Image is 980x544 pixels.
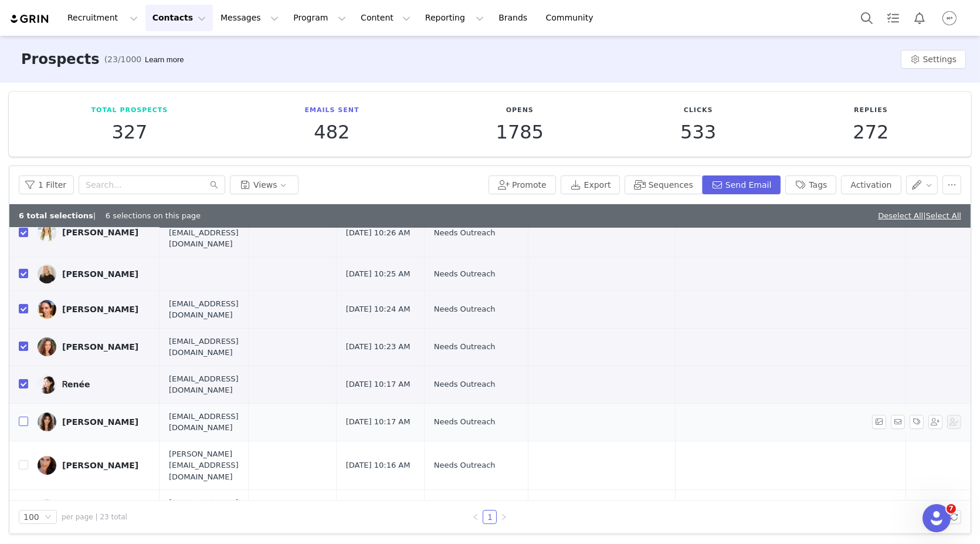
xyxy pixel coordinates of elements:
[354,5,418,31] button: Content
[434,268,496,280] span: Needs Outreach
[880,5,906,31] a: Tasks
[933,9,971,28] button: Profile
[891,415,910,429] span: Send Email
[38,413,56,431] img: e1c7c6e7-0950-4ce3-aa38-df548fdd6315.jpg
[418,5,491,31] button: Reporting
[926,211,961,220] a: Select All
[304,106,359,116] p: Emails Sent
[483,510,497,524] li: 1
[38,375,56,394] img: a15eafa1-dd49-4303-a297-c9fcc3def275--s.jpg
[62,512,127,522] span: per page | 23 total
[496,121,544,143] p: 1785
[491,5,538,31] a: Brands
[62,417,138,427] div: [PERSON_NAME]
[145,5,213,31] button: Contacts
[19,210,201,222] div: | 6 selections on this page
[853,121,889,143] p: 272
[79,175,225,194] input: Search...
[489,175,556,194] button: Promote
[346,341,411,353] span: [DATE] 10:23 AM
[434,459,496,471] span: Needs Outreach
[62,269,138,279] div: [PERSON_NAME]
[561,175,620,194] button: Export
[91,121,168,143] p: 327
[702,175,781,194] button: Send Email
[346,227,411,239] span: [DATE] 10:26 AM
[62,380,90,389] div: Ꮢenée
[907,5,932,31] button: Notifications
[169,373,239,396] span: [EMAIL_ADDRESS][DOMAIN_NAME]
[785,175,836,194] button: Tags
[434,341,496,353] span: Needs Outreach
[854,5,880,31] button: Search
[947,504,956,513] span: 7
[45,513,52,522] i: icon: down
[434,416,496,428] span: Needs Outreach
[62,228,138,237] div: [PERSON_NAME]
[19,211,93,220] b: 6 total selections
[38,300,150,319] a: [PERSON_NAME]
[680,121,716,143] p: 533
[38,265,56,283] img: 6f488079-fda0-4568-9703-47148f576105--s.jpg
[496,106,544,116] p: Opens
[346,379,411,390] span: [DATE] 10:17 AM
[38,413,150,431] a: [PERSON_NAME]
[483,511,496,523] a: 1
[434,303,496,315] span: Needs Outreach
[62,342,138,352] div: [PERSON_NAME]
[230,175,299,194] button: Views
[38,375,150,394] a: Ꮢenée
[143,54,186,66] div: Tooltip anchor
[680,106,716,116] p: Clicks
[91,106,168,116] p: Total Prospects
[62,461,138,470] div: [PERSON_NAME]
[62,305,138,314] div: [PERSON_NAME]
[286,5,353,31] button: Program
[304,121,359,143] p: 482
[923,211,961,220] span: |
[38,223,56,242] img: 9e2b291c-c687-45f0-a48f-88ba6313ffdf--s.jpg
[60,5,145,31] button: Recruitment
[901,50,966,69] button: Settings
[923,504,951,532] iframe: Intercom live chat
[38,337,56,356] img: a960405c-e0a7-4869-be30-e761af1057c6.jpg
[23,511,39,523] div: 100
[346,459,411,471] span: [DATE] 10:16 AM
[169,215,239,250] span: [PERSON_NAME][EMAIL_ADDRESS][DOMAIN_NAME]
[169,298,239,321] span: [EMAIL_ADDRESS][DOMAIN_NAME]
[539,5,606,31] a: Community
[210,181,218,189] i: icon: search
[169,448,239,483] span: [PERSON_NAME][EMAIL_ADDRESS][DOMAIN_NAME]
[346,416,411,428] span: [DATE] 10:17 AM
[878,211,923,220] a: Deselect All
[38,337,150,356] a: [PERSON_NAME]
[625,175,702,194] button: Sequences
[169,336,239,359] span: [EMAIL_ADDRESS][DOMAIN_NAME]
[38,223,150,242] a: [PERSON_NAME]
[841,175,901,194] button: Activation
[434,379,496,390] span: Needs Outreach
[346,303,411,315] span: [DATE] 10:24 AM
[9,13,50,25] img: grin logo
[38,456,150,475] a: [PERSON_NAME]
[169,497,239,520] span: [EMAIL_ADDRESS][DOMAIN_NAME]
[19,175,74,194] button: 1 Filter
[38,300,56,319] img: 760eb880-c0ba-4798-ba42-4edeb6a8557c.jpg
[434,227,496,239] span: Needs Outreach
[469,510,483,524] li: Previous Page
[21,49,100,70] h3: Prospects
[213,5,286,31] button: Messages
[940,9,959,28] img: ea949c7e-d333-4bc0-b5e9-e498a516b19a.png
[169,411,239,434] span: [EMAIL_ADDRESS][DOMAIN_NAME]
[497,510,511,524] li: Next Page
[38,456,56,475] img: bcc5e794-0e5f-4364-a1bb-7a170e1f3ffb.jpg
[38,265,150,283] a: [PERSON_NAME]
[104,53,145,66] span: (23/1000)
[853,106,889,116] p: Replies
[346,268,411,280] span: [DATE] 10:25 AM
[500,513,507,521] i: icon: right
[472,513,479,521] i: icon: left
